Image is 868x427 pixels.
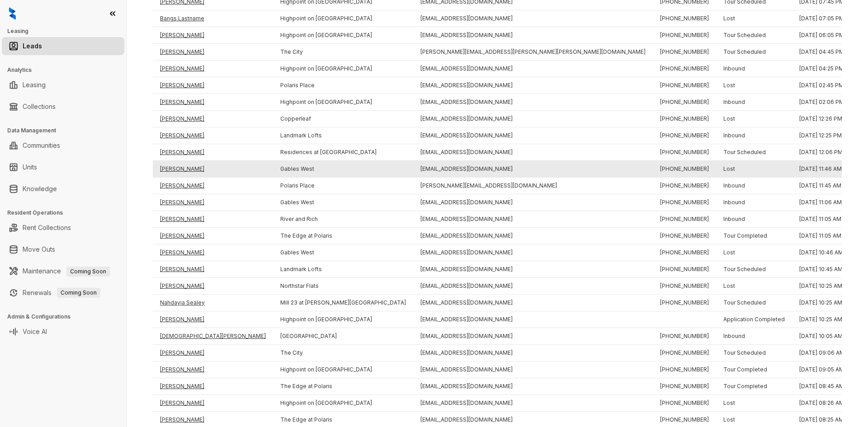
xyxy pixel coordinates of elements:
td: [PERSON_NAME] [153,194,273,211]
td: [EMAIL_ADDRESS][DOMAIN_NAME] [413,77,653,94]
td: [PHONE_NUMBER] [653,361,716,378]
td: [EMAIL_ADDRESS][DOMAIN_NAME] [413,261,653,278]
td: [PHONE_NUMBER] [653,61,716,77]
td: [DATE] 02:45 PM (AST) [792,77,868,94]
td: [PERSON_NAME] [153,361,273,378]
td: Copperleaf [273,111,413,127]
h3: Leasing [7,27,126,35]
td: [EMAIL_ADDRESS][DOMAIN_NAME] [413,328,653,345]
td: [DATE] 10:05 AM (AST) [792,328,868,345]
td: Inbound [716,194,792,211]
td: The City [273,345,413,361]
td: Tour Scheduled [716,144,792,161]
td: [PERSON_NAME] [153,94,273,111]
td: [EMAIL_ADDRESS][DOMAIN_NAME] [413,61,653,77]
td: [PERSON_NAME] [153,378,273,395]
td: [EMAIL_ADDRESS][DOMAIN_NAME] [413,311,653,328]
td: [EMAIL_ADDRESS][DOMAIN_NAME] [413,111,653,127]
td: [EMAIL_ADDRESS][DOMAIN_NAME] [413,228,653,244]
td: [PHONE_NUMBER] [653,328,716,345]
td: [PERSON_NAME] [153,77,273,94]
td: Highpoint on [GEOGRAPHIC_DATA] [273,61,413,77]
td: [EMAIL_ADDRESS][DOMAIN_NAME] [413,378,653,395]
td: [PHONE_NUMBER] [653,261,716,278]
a: Communities [23,136,60,155]
li: Voice AI [2,323,124,341]
td: Landmark Lofts [273,127,413,144]
li: Maintenance [2,262,124,280]
td: [DATE] 04:25 PM (EDT) [792,61,868,77]
a: Units [23,158,37,176]
li: Rent Collections [2,219,124,237]
td: Lost [716,244,792,261]
td: Inbound [716,127,792,144]
td: [DATE] 10:25 AM (EDT) [792,311,868,328]
td: [PERSON_NAME] [153,178,273,194]
td: Bangs Lastname [153,10,273,27]
td: [DATE] 12:06 PM (EDT) [792,144,868,161]
td: [PHONE_NUMBER] [653,345,716,361]
td: Tour Scheduled [716,44,792,61]
td: [PHONE_NUMBER] [653,94,716,111]
td: The Edge at Polaris [273,228,413,244]
td: [PERSON_NAME] [153,244,273,261]
td: [PHONE_NUMBER] [653,211,716,228]
li: Renewals [2,284,124,302]
td: [PERSON_NAME][EMAIL_ADDRESS][PERSON_NAME][PERSON_NAME][DOMAIN_NAME] [413,44,653,61]
td: Inbound [716,328,792,345]
td: [PHONE_NUMBER] [653,194,716,211]
td: Landmark Lofts [273,261,413,278]
span: Coming Soon [66,267,110,277]
td: [DATE] 07:05 PM (EDT) [792,10,868,27]
td: Highpoint on [GEOGRAPHIC_DATA] [273,27,413,44]
td: [DATE] 10:25 AM (EDT) [792,278,868,295]
td: [PERSON_NAME] [153,161,273,178]
td: [EMAIL_ADDRESS][DOMAIN_NAME] [413,127,653,144]
td: Tour Scheduled [716,345,792,361]
td: [PERSON_NAME] [153,278,273,295]
td: Lost [716,111,792,127]
td: [DATE] 11:45 AM (AST) [792,178,868,194]
td: [PERSON_NAME] [153,27,273,44]
td: [EMAIL_ADDRESS][DOMAIN_NAME] [413,161,653,178]
td: [PERSON_NAME] [153,261,273,278]
td: [DATE] 08:45 AM (EDT) [792,378,868,395]
td: [EMAIL_ADDRESS][DOMAIN_NAME] [413,194,653,211]
td: Lost [716,77,792,94]
li: Leasing [2,76,124,94]
td: [PHONE_NUMBER] [653,111,716,127]
li: Move Outs [2,240,124,258]
td: Residences at [GEOGRAPHIC_DATA] [273,144,413,161]
td: Inbound [716,61,792,77]
td: [EMAIL_ADDRESS][DOMAIN_NAME] [413,211,653,228]
td: [PHONE_NUMBER] [653,77,716,94]
td: [EMAIL_ADDRESS][DOMAIN_NAME] [413,278,653,295]
span: Coming Soon [57,288,100,298]
td: [PERSON_NAME] [153,144,273,161]
td: Lost [716,10,792,27]
td: [DATE] 09:06 AM (EDT) [792,345,868,361]
td: Nahdayia Sealey [153,295,273,311]
a: RenewalsComing Soon [23,284,100,302]
td: [GEOGRAPHIC_DATA] [273,328,413,345]
td: [EMAIL_ADDRESS][DOMAIN_NAME] [413,94,653,111]
td: [DATE] 12:25 PM (EDT) [792,127,868,144]
td: [PHONE_NUMBER] [653,144,716,161]
h3: Data Management [7,127,126,135]
td: [DATE] 10:46 AM (EDT) [792,244,868,261]
a: Knowledge [23,180,57,198]
td: [PHONE_NUMBER] [653,395,716,412]
td: [DATE] 11:46 AM (EDT) [792,161,868,178]
td: [DEMOGRAPHIC_DATA][PERSON_NAME] [153,328,273,345]
img: logo [9,7,16,20]
td: Tour Scheduled [716,27,792,44]
td: [PHONE_NUMBER] [653,27,716,44]
td: Tour Completed [716,361,792,378]
td: [DATE] 09:05 AM (EDT) [792,361,868,378]
td: Tour Completed [716,228,792,244]
a: Leasing [23,76,46,94]
td: [EMAIL_ADDRESS][DOMAIN_NAME] [413,345,653,361]
td: Lost [716,395,792,412]
td: [DATE] 04:45 PM (EDT) [792,44,868,61]
td: [PERSON_NAME] [153,395,273,412]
